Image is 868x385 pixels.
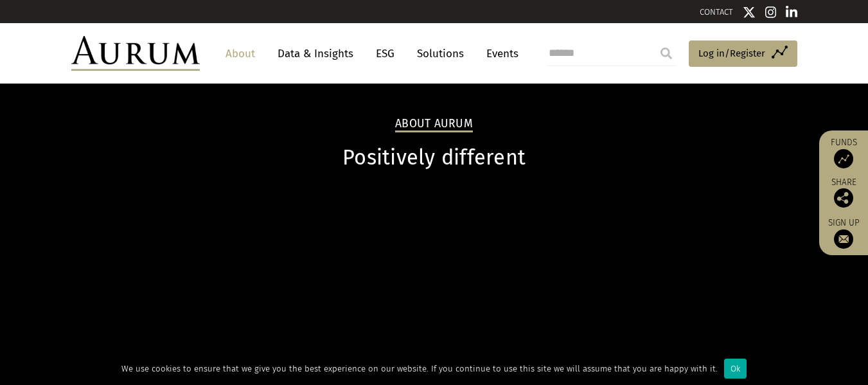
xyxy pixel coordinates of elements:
[480,42,518,66] a: Events
[826,178,862,208] div: Share
[724,359,747,379] div: Ok
[689,40,797,67] a: Log in/Register
[698,46,765,61] span: Log in/Register
[395,117,473,132] h2: About Aurum
[219,42,261,66] a: About
[743,6,756,19] img: Twitter icon
[834,149,853,168] img: Access Funds
[700,7,733,17] a: CONTACT
[765,6,777,19] img: Instagram icon
[71,145,797,170] h1: Positively different
[786,6,797,19] img: Linkedin icon
[271,42,360,66] a: Data & Insights
[834,188,853,208] img: Share this post
[653,40,679,66] input: Submit
[834,229,853,249] img: Sign up to our newsletter
[369,42,401,66] a: ESG
[826,137,862,168] a: Funds
[411,42,470,66] a: Solutions
[826,217,862,249] a: Sign up
[71,36,200,71] img: Aurum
